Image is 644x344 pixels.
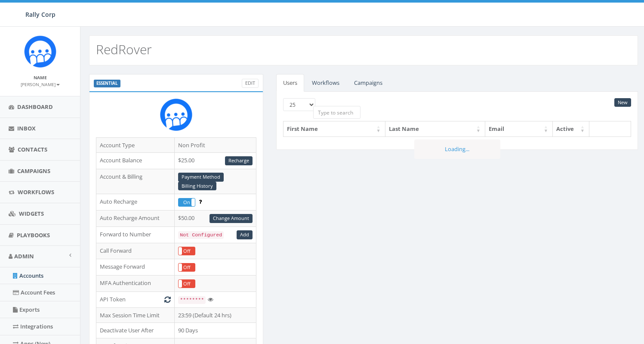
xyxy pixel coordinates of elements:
[21,81,60,87] small: [PERSON_NAME]
[178,247,195,256] div: OnOff
[485,121,553,136] th: Email
[305,74,346,92] a: Workflows
[242,79,259,88] a: Edit
[96,276,175,292] td: MFA Authentication
[175,137,256,153] td: Non Profit
[614,98,631,107] a: New
[283,121,385,136] th: First Name
[19,210,44,217] span: Widgets
[17,103,53,111] span: Dashboard
[178,231,224,239] code: Not Configured
[276,74,304,92] a: Users
[96,211,175,227] td: Auto Recharge Amount
[175,211,256,227] td: $50.00
[347,74,389,92] a: Campaigns
[175,153,256,169] td: $25.00
[178,279,195,288] div: OnOff
[14,252,34,260] span: Admin
[96,292,175,308] td: API Token
[21,80,60,88] a: [PERSON_NAME]
[178,263,195,272] div: OnOff
[24,35,56,68] img: Icon_1.png
[178,173,224,182] a: Payment Method
[553,121,589,136] th: Active
[385,121,485,136] th: Last Name
[96,307,175,323] td: Max Session Time Limit
[414,139,500,159] div: Loading...
[96,42,152,56] h2: RedRover
[96,194,175,211] td: Auto Recharge
[210,214,253,223] a: Change Amount
[17,167,50,175] span: Campaigns
[237,230,253,239] a: Add
[96,137,175,153] td: Account Type
[225,156,253,165] a: Recharge
[179,280,195,288] label: Off
[175,307,256,323] td: 23:59 (Default 24 hrs)
[96,226,175,243] td: Forward to Number
[179,198,195,207] label: On
[199,198,202,205] span: Enable to prevent campaign failure.
[94,80,120,87] label: ESSENTIAL
[96,323,175,338] td: Deactivate User After
[178,182,216,191] a: Billing History
[34,74,47,81] small: Name
[313,106,361,119] input: Type to search
[18,188,54,196] span: Workflows
[179,263,195,272] label: Off
[175,323,256,338] td: 90 Days
[164,297,171,302] i: Generate New Token
[96,243,175,259] td: Call Forward
[179,247,195,255] label: Off
[96,153,175,169] td: Account Balance
[96,169,175,194] td: Account & Billing
[96,259,175,276] td: Message Forward
[18,146,47,153] span: Contacts
[17,231,50,239] span: Playbooks
[160,99,192,131] img: Rally_Corp_Icon.png
[17,124,36,132] span: Inbox
[178,198,195,207] div: OnOff
[25,10,55,19] span: Rally Corp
